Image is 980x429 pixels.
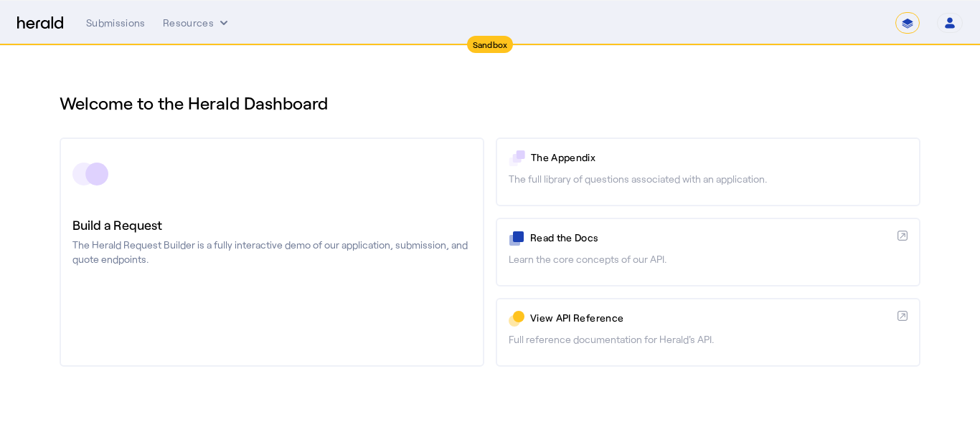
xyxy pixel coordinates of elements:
button: Resources dropdown menu [163,16,231,30]
p: Full reference documentation for Herald's API. [509,332,908,347]
p: View API Reference [530,311,892,325]
div: Submissions [86,16,146,30]
a: The AppendixThe full library of questions associated with an application. [496,138,920,206]
p: The full library of questions associated with an application. [509,172,908,186]
h1: Welcome to the Herald Dashboard [60,92,920,115]
p: The Herald Request Builder is a fully interactive demo of our application, submission, and quote ... [72,238,471,266]
h3: Build a Request [72,215,471,235]
a: Read the DocsLearn the core concepts of our API. [496,218,920,286]
a: Build a RequestThe Herald Request Builder is a fully interactive demo of our application, submiss... [60,138,484,367]
img: Herald Logo [17,16,63,30]
p: Read the Docs [530,231,892,245]
div: Sandbox [467,36,514,53]
p: The Appendix [531,150,908,165]
a: View API ReferenceFull reference documentation for Herald's API. [496,298,920,367]
p: Learn the core concepts of our API. [509,252,908,266]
